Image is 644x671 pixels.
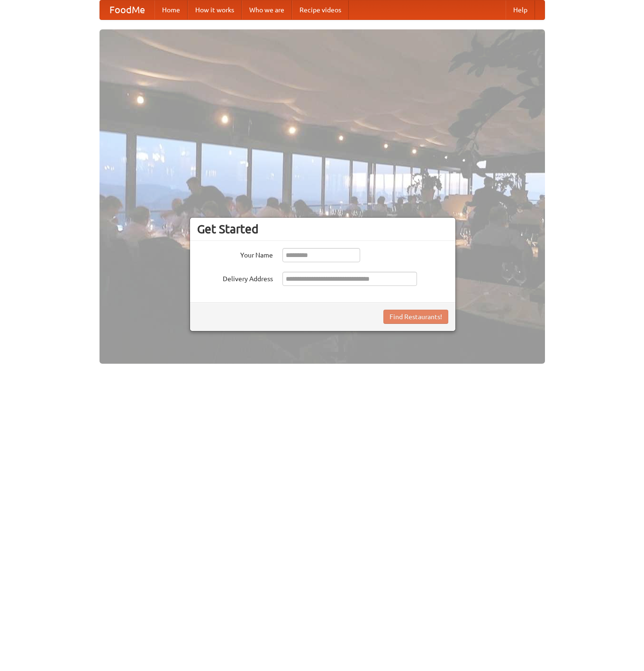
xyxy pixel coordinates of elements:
[506,0,535,19] a: Help
[188,0,242,19] a: How it works
[100,0,154,19] a: FoodMe
[292,0,349,19] a: Recipe videos
[154,0,188,19] a: Home
[383,310,448,324] button: Find Restaurants!
[197,248,273,260] label: Your Name
[242,0,292,19] a: Who we are
[197,222,448,236] h3: Get Started
[197,272,273,284] label: Delivery Address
